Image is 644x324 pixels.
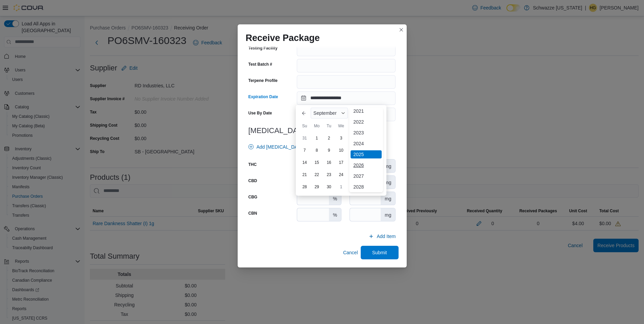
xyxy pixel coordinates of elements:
div: 2028 [351,183,382,191]
div: day-22 [311,169,322,180]
label: Testing Facility [248,45,278,51]
div: day-11 [348,145,359,156]
button: Add Item [366,230,398,243]
div: day-1 [311,133,322,144]
label: Test Batch # [248,62,272,67]
div: day-8 [311,145,322,156]
div: mg [381,176,395,189]
div: day-3 [336,133,347,144]
button: Previous Month [299,108,309,118]
div: day-15 [311,157,322,168]
label: CBN [248,211,257,216]
button: Submit [361,246,399,259]
span: September [313,110,336,116]
input: Press the down key to enter a popover containing a calendar. Press the escape key to close the po... [297,91,396,105]
div: day-4 [348,133,359,144]
span: Cancel [343,249,358,256]
div: Th [348,121,359,131]
div: % [329,208,341,221]
label: Use By Date [248,110,272,116]
div: 2022 [351,118,382,126]
span: Add Item [377,233,396,240]
div: % [329,192,341,205]
button: Cancel [340,246,361,259]
div: day-9 [324,145,334,156]
button: Add [MEDICAL_DATA] [246,140,307,154]
div: day-25 [348,169,359,180]
div: 2021 [351,107,382,115]
div: day-31 [299,133,310,144]
div: day-16 [324,157,334,168]
div: day-30 [324,181,334,192]
span: Add [MEDICAL_DATA] [257,144,305,150]
div: day-24 [336,169,347,180]
div: day-29 [311,181,322,192]
div: day-2 [348,181,359,192]
div: day-17 [336,157,347,168]
div: day-2 [324,133,334,144]
label: Expiration Date [248,94,278,100]
div: day-23 [324,169,334,180]
div: day-7 [299,145,310,156]
label: THC [248,162,257,167]
button: Closes this modal window [397,26,405,34]
div: Tu [324,121,334,131]
div: 2024 [351,139,382,148]
div: day-1 [336,181,347,192]
div: Su [299,121,310,131]
label: CBG [248,194,258,200]
div: 2027 [351,172,382,180]
div: September, 2025 [299,132,384,193]
h3: [MEDICAL_DATA] [248,127,396,135]
div: day-21 [299,169,310,180]
div: We [336,121,347,131]
div: 2023 [351,129,382,137]
div: Mo [311,121,322,131]
div: mg [381,192,395,205]
div: day-14 [299,157,310,168]
div: day-18 [348,157,359,168]
h1: Receive Package [246,33,320,43]
span: Submit [372,249,387,256]
div: mg [381,159,395,172]
div: mg [381,208,395,221]
label: CBD [248,178,257,183]
div: 2025 [351,150,382,158]
div: Button. Open the month selector. September is currently selected. [311,108,348,118]
div: day-28 [299,181,310,192]
div: 2026 [351,161,382,169]
div: day-10 [336,145,347,156]
label: Terpene Profile [248,78,278,83]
